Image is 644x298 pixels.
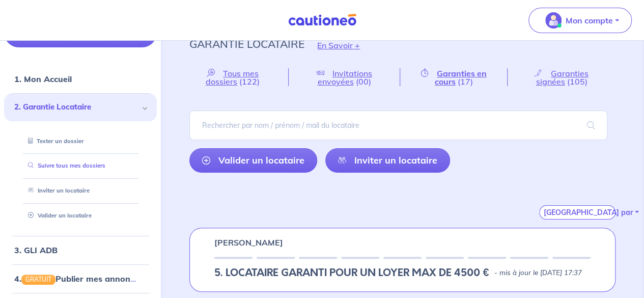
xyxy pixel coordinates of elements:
[189,148,317,173] a: Valider un locataire
[4,240,157,260] div: 3. GLI ADB
[566,14,613,26] p: Mon compte
[24,138,84,145] a: Tester un dossier
[355,76,371,87] span: (00)
[189,35,304,53] p: Garantie Locataire
[189,68,288,86] a: Tous mes dossiers(122)
[14,245,58,255] a: 3. GLI ADB
[214,267,490,279] h5: 5. LOCATAIRE GARANTI POUR UN LOYER MAX DE 4500 €
[545,12,562,29] img: illu_account_valid_menu.svg
[284,14,360,26] img: Cautioneo
[400,68,507,86] a: Garanties en cours(17)
[214,267,591,279] div: state: RENTER-PROPERTY-IN-PROGRESS, Context: NOT-LESSOR,
[536,68,589,87] span: Garanties signées
[4,94,157,122] div: 2. Garantie Locataire
[14,74,72,85] a: 1. Mon Accueil
[494,268,581,278] p: - mis à jour le [DATE] 17:37
[458,76,473,87] span: (17)
[325,148,450,173] a: Inviter un locataire
[16,208,145,225] div: Valider un locataire
[16,133,145,150] div: Tester un dossier
[16,158,145,175] div: Suivre tous mes dossiers
[508,68,615,86] a: Garanties signées(105)
[206,68,259,87] span: Tous mes dossiers
[16,183,145,200] div: Inviter un locataire
[528,8,632,33] button: illu_account_valid_menu.svgMon compte
[4,69,157,90] div: 1. Mon Accueil
[317,68,372,87] span: Invitations envoyées
[4,268,157,289] div: 4.GRATUITPublier mes annonces
[575,111,607,140] span: search
[567,76,587,87] span: (105)
[304,31,373,60] button: En Savoir +
[24,212,92,220] a: Valider un locataire
[539,205,615,220] button: [GEOGRAPHIC_DATA] par
[435,68,487,87] span: Garanties en cours
[24,187,90,195] a: Inviter un locataire
[239,76,260,87] span: (122)
[14,102,139,114] span: 2. Garantie Locataire
[289,68,400,86] a: Invitations envoyées(00)
[24,162,105,170] a: Suivre tous mes dossiers
[14,274,143,284] a: 4.GRATUITPublier mes annonces
[214,236,283,249] p: [PERSON_NAME]
[189,111,607,140] input: Rechercher par nom / prénom / mail du locataire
